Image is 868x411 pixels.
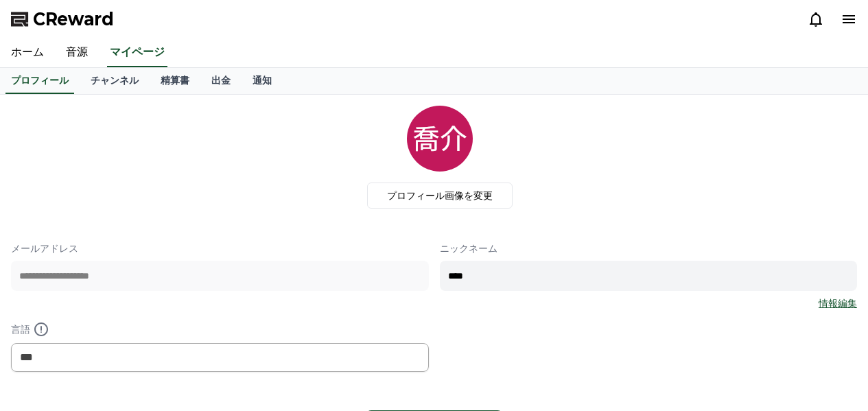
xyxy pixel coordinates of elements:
[33,8,114,30] span: CReward
[242,68,283,94] a: 通知
[55,38,99,67] a: 音源
[407,106,473,172] img: profile_image
[107,38,167,67] a: マイページ
[367,183,513,209] label: プロフィール画像を変更
[150,68,200,94] a: 精算書
[11,321,429,338] p: 言語
[440,242,858,255] p: ニックネーム
[11,8,114,30] a: CReward
[5,68,74,94] a: プロフィール
[819,296,857,310] a: 情報編集
[80,68,150,94] a: チャンネル
[11,242,429,255] p: メールアドレス
[200,68,242,94] a: 出金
